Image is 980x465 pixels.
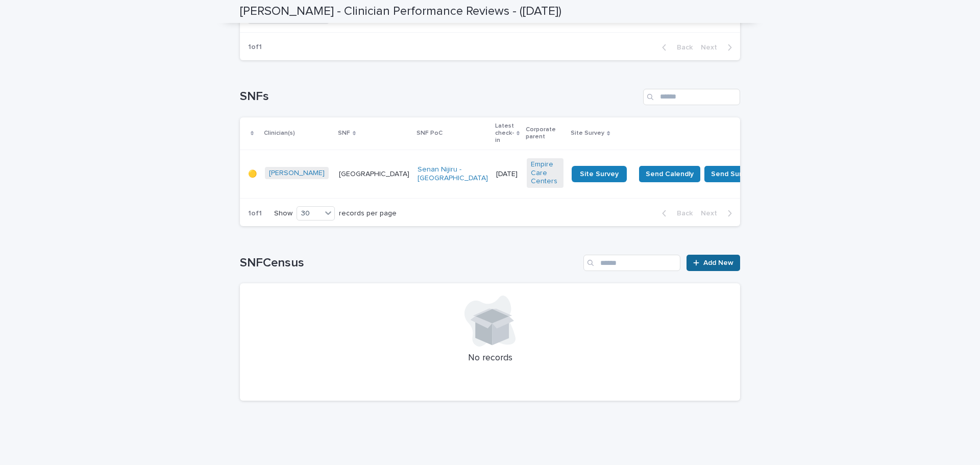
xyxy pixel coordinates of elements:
input: Search [643,89,740,105]
p: 🟡 [248,170,257,179]
a: Add New [687,255,740,271]
a: [PERSON_NAME] [269,169,325,178]
a: Senan Nijiru - [GEOGRAPHIC_DATA] [418,165,488,183]
span: Back [671,44,693,51]
span: Next [701,210,723,217]
p: Show [274,209,292,218]
button: Back [654,43,697,52]
span: Site Survey [580,170,619,178]
p: Corporate parent [526,124,565,143]
a: Site Survey [572,166,627,182]
p: No records [252,353,728,364]
button: Send Survey [704,166,760,182]
span: Back [671,210,693,217]
h1: SNFCensus [240,256,579,271]
p: [GEOGRAPHIC_DATA] [339,170,409,179]
p: [DATE] [496,170,519,179]
p: 1 of 1 [240,35,270,60]
p: records per page [339,209,397,218]
button: Send Calendly [639,166,700,182]
p: SNF [338,128,350,139]
tr: 🟡[PERSON_NAME] [GEOGRAPHIC_DATA]Senan Nijiru - [GEOGRAPHIC_DATA] [DATE]Empire Care Centers Site S... [240,150,776,198]
p: Clinician(s) [264,128,295,139]
h1: SNFs [240,89,639,104]
div: 30 [297,208,322,219]
button: Next [697,43,740,52]
input: Search [583,255,680,271]
span: Send Survey [711,169,753,179]
h2: [PERSON_NAME] - Clinician Performance Reviews - ([DATE]) [240,4,561,19]
p: SNF PoC [416,128,443,139]
p: 1 of 1 [240,201,270,226]
button: Next [697,209,740,218]
p: Latest check-in [495,120,514,146]
a: Empire Care Centers [531,160,559,186]
span: Add New [703,259,733,266]
button: Back [654,209,697,218]
span: Send Calendly [646,169,694,179]
span: Next [701,44,723,51]
p: Site Survey [571,128,604,139]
